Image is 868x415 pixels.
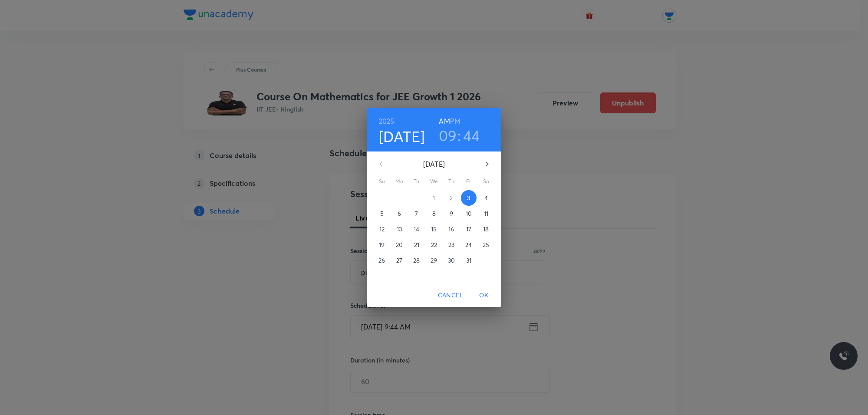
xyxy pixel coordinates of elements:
button: 44 [463,126,480,145]
p: 14 [414,225,419,234]
h3: : [457,126,461,145]
p: 3 [467,194,470,202]
p: 20 [396,240,403,249]
span: Tu [409,177,424,186]
button: 20 [391,237,407,253]
p: 21 [414,240,419,249]
span: Th [444,177,459,186]
button: 26 [374,253,390,268]
p: 5 [380,209,384,218]
button: 29 [426,253,442,268]
p: 22 [431,240,437,249]
button: 11 [478,206,494,221]
p: 6 [398,209,401,218]
button: 27 [391,253,407,268]
button: 16 [444,221,459,237]
span: Sa [478,177,494,186]
p: 27 [396,256,402,265]
button: 6 [391,206,407,221]
p: 29 [431,256,437,265]
p: 30 [448,256,455,265]
button: 31 [461,253,477,268]
button: 19 [374,237,390,253]
button: 22 [426,237,442,253]
button: AM [439,115,450,127]
button: 13 [391,221,407,237]
button: 8 [426,206,442,221]
span: Fr [461,177,477,186]
p: 13 [397,225,402,234]
p: 31 [466,256,471,265]
p: 9 [450,209,453,218]
p: 11 [484,209,488,218]
button: 25 [478,237,494,253]
p: 7 [415,209,418,218]
button: 17 [461,221,477,237]
p: 17 [466,225,471,234]
p: 12 [379,225,385,234]
button: 09 [439,126,457,145]
p: [DATE] [391,159,477,169]
button: 30 [444,253,459,268]
span: OK [473,290,494,301]
p: 15 [431,225,437,234]
p: 10 [466,209,472,218]
span: Su [374,177,390,186]
button: 4 [478,190,494,206]
p: 8 [432,209,436,218]
p: 23 [448,240,454,249]
p: 19 [379,240,385,249]
button: 9 [444,206,459,221]
span: Cancel [438,290,463,301]
button: 12 [374,221,390,237]
button: 10 [461,206,477,221]
span: We [426,177,442,186]
button: PM [450,115,460,127]
span: Mo [391,177,407,186]
button: OK [470,287,498,303]
p: 18 [483,225,489,234]
p: 26 [378,256,385,265]
p: 24 [465,240,472,249]
p: 4 [484,194,488,202]
button: 2025 [379,115,395,127]
button: 15 [426,221,442,237]
button: 14 [409,221,424,237]
button: 28 [409,253,424,268]
button: Cancel [434,287,467,303]
p: 28 [413,256,420,265]
button: 5 [374,206,390,221]
button: 3 [461,190,477,206]
p: 16 [448,225,454,234]
button: 18 [478,221,494,237]
button: 23 [444,237,459,253]
button: 24 [461,237,477,253]
button: 7 [409,206,424,221]
p: 25 [483,240,489,249]
button: 21 [409,237,424,253]
button: [DATE] [379,127,425,145]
